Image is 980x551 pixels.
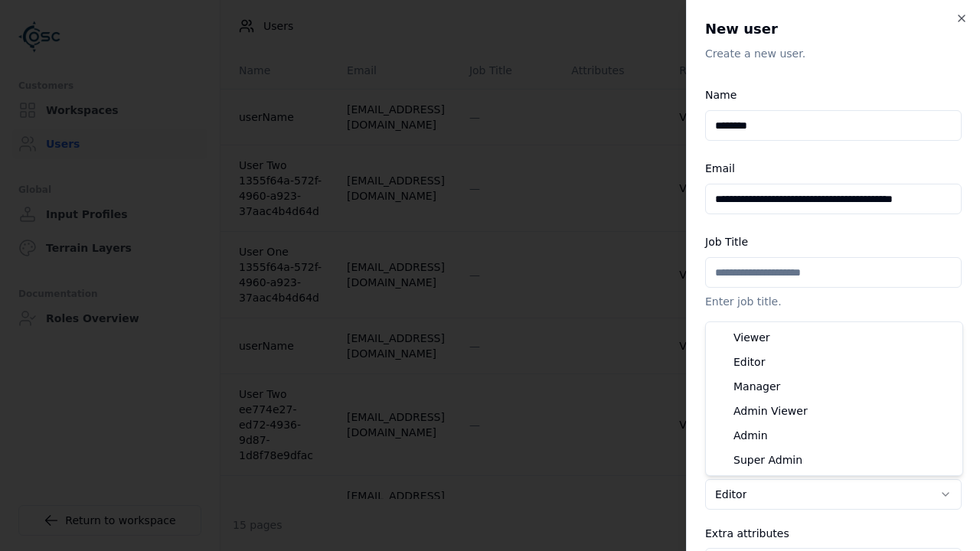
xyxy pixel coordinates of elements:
[733,452,802,468] span: Super Admin
[733,428,768,443] span: Admin
[733,354,765,370] span: Editor
[733,403,808,419] span: Admin Viewer
[733,379,780,394] span: Manager
[733,330,770,345] span: Viewer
